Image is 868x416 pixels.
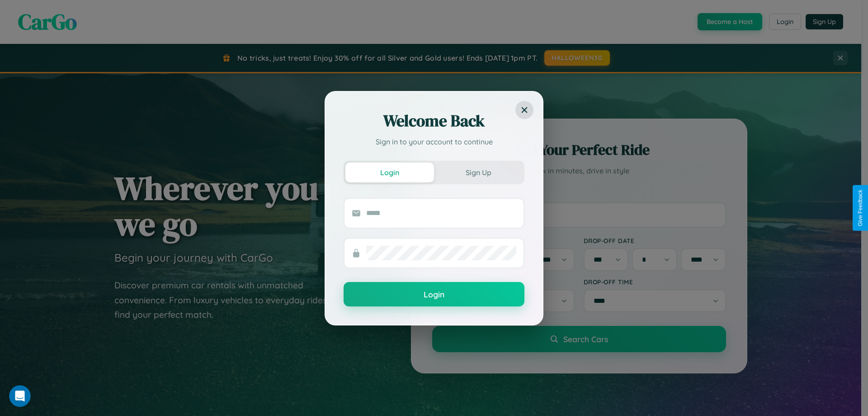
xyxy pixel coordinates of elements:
[9,385,31,407] iframe: Intercom live chat
[344,282,524,306] button: Login
[434,163,523,182] button: Sign Up
[344,136,524,147] p: Sign in to your account to continue
[345,163,434,182] button: Login
[344,110,524,132] h2: Welcome Back
[857,190,863,226] div: Give Feedback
